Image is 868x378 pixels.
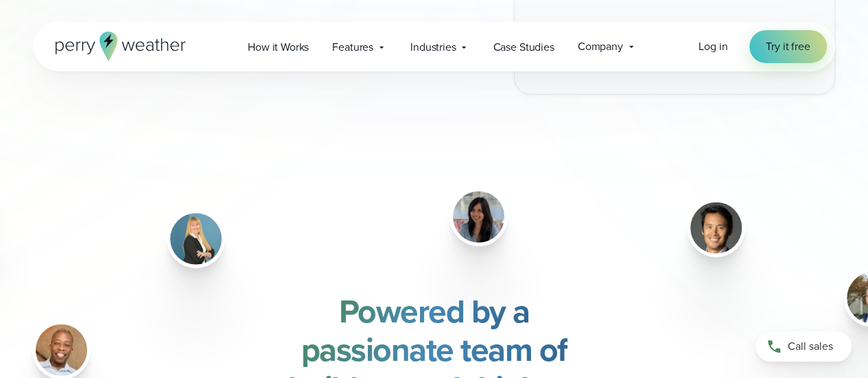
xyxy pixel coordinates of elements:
a: Case Studies [481,33,565,61]
img: Saba Arif [453,191,504,243]
span: How it Works [248,39,309,56]
span: Industries [410,39,456,56]
span: Company [578,38,623,55]
span: Try it free [766,38,810,55]
img: Daniel Hodges [36,324,87,376]
a: Log in [699,38,727,55]
span: Features [332,39,373,56]
span: Case Studies [493,39,554,56]
a: Call sales [755,331,852,362]
img: Lisa Moore [170,213,222,265]
a: How it Works [236,33,320,61]
a: Try it free [749,30,826,63]
span: Log in [699,38,727,54]
span: Call sales [788,338,833,355]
